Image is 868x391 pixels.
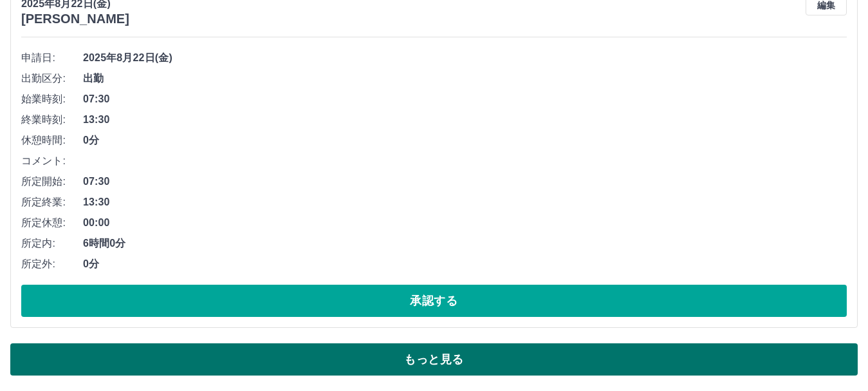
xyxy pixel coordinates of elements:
[83,256,847,272] span: 0分
[21,174,83,189] span: 所定開始:
[83,174,847,189] span: 07:30
[21,91,83,107] span: 始業時刻:
[21,285,847,317] button: 承認する
[21,153,83,169] span: コメント:
[83,112,847,128] span: 13:30
[21,215,83,231] span: 所定休憩:
[83,71,847,86] span: 出勤
[83,195,847,210] span: 13:30
[21,133,83,148] span: 休憩時間:
[21,236,83,251] span: 所定内:
[21,256,83,272] span: 所定外:
[83,215,847,231] span: 00:00
[83,50,847,66] span: 2025年8月22日(金)
[21,50,83,66] span: 申請日:
[83,236,847,251] span: 6時間0分
[21,112,83,128] span: 終業時刻:
[21,195,83,210] span: 所定終業:
[10,343,858,376] button: もっと見る
[83,133,847,148] span: 0分
[21,12,129,26] h3: [PERSON_NAME]
[21,71,83,86] span: 出勤区分:
[83,91,847,107] span: 07:30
